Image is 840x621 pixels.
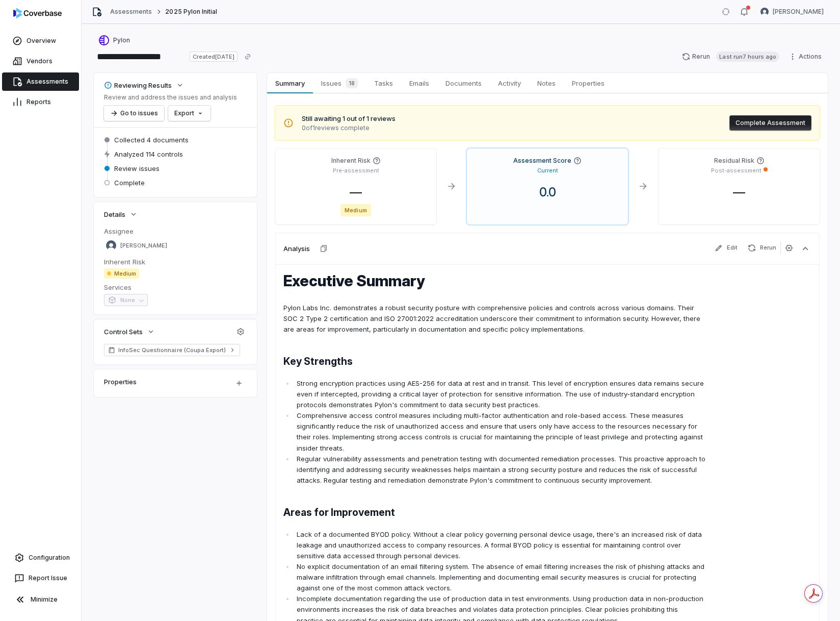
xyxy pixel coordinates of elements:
span: Control Sets [104,327,143,336]
button: Actions [785,49,828,64]
a: Reports [2,93,79,111]
button: Reviewing Results [101,76,187,94]
dt: Assignee [104,227,247,236]
p: Comprehensive access control measures including multi-factor authentication and role-based access... [297,410,706,454]
button: Export [168,106,211,121]
span: Emails [405,77,433,90]
p: Strong encryption practices using AES-256 for data at rest and in transit. This level of encrypti... [297,378,706,410]
span: Last run 7 hours ago [716,52,779,62]
a: Assessments [2,72,79,91]
a: Vendors [2,52,79,70]
h4: Inherent Risk [331,157,371,165]
span: 18 [346,78,358,88]
span: — [725,185,753,200]
h4: Assessment Score [513,157,571,165]
span: 2025 Pylon Initial [165,8,217,16]
h1: Executive Summary [283,273,706,289]
dt: Services [104,283,247,292]
span: Analyzed 114 controls [114,150,183,159]
span: Activity [494,77,525,90]
button: Edit [711,242,742,254]
h2: Areas for Improvement [283,506,706,519]
button: Minimize [4,589,77,610]
span: Still awaiting 1 out of 1 reviews [302,114,396,124]
img: logo-D7KZi-bG.svg [13,8,62,18]
span: Review issues [114,164,160,173]
span: Medium [104,268,139,279]
h4: Residual Risk [714,157,754,165]
img: Daniel Aranibar avatar [760,8,769,16]
p: No explicit documentation of an email filtering system. The absence of email filtering increases ... [297,561,706,593]
span: Collected 4 documents [114,135,189,144]
p: Regular vulnerability assessments and penetration testing with documented remediation processes. ... [297,454,706,486]
dt: Inherent Risk [104,257,247,266]
span: Tasks [370,77,397,90]
button: Report Issue [4,569,77,587]
span: [PERSON_NAME] [773,8,824,16]
button: Details [101,205,141,223]
button: Complete Assessment [729,115,811,131]
a: Configuration [4,549,77,567]
p: Lack of a documented BYOD policy. Without a clear policy governing personal device usage, there's... [297,529,706,561]
button: Go to issues [104,106,164,121]
span: Complete [114,178,145,187]
span: 0 of 1 reviews complete [302,124,396,132]
span: Details [104,210,125,219]
p: Review and address the issues and analysis [104,93,237,102]
button: https://usepylon.com/Pylon [96,31,133,49]
span: Created [DATE] [190,52,238,62]
button: Control Sets [101,322,158,341]
button: Copy link [239,47,257,66]
span: Issues [317,76,362,90]
span: — [342,185,370,200]
a: Overview [2,32,79,50]
span: Pylon [113,36,130,44]
p: Pre-assessment [333,167,379,175]
div: Reviewing Results [104,81,172,90]
button: Daniel Aranibar avatar[PERSON_NAME] [754,4,830,19]
a: InfoSec Questionnaire (Coupa Export) [104,344,240,356]
span: 0.0 [531,185,564,200]
span: Notes [533,77,560,90]
p: Post-assessment [711,167,762,175]
h3: Analysis [283,244,310,253]
button: RerunLast run7 hours ago [676,49,785,64]
span: Summary [271,77,308,90]
span: Properties [568,77,609,90]
a: Assessments [110,8,152,16]
span: Medium [340,204,371,216]
span: [PERSON_NAME] [120,242,167,250]
p: Pylon Labs Inc. demonstrates a robust security posture with comprehensive policies and controls a... [283,303,706,335]
button: Rerun [744,242,780,254]
span: Documents [441,77,486,90]
img: Daniel Aranibar avatar [106,240,116,251]
h2: Key Strengths [283,355,706,368]
span: InfoSec Questionnaire (Coupa Export) [118,346,226,354]
p: Current [537,167,558,175]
